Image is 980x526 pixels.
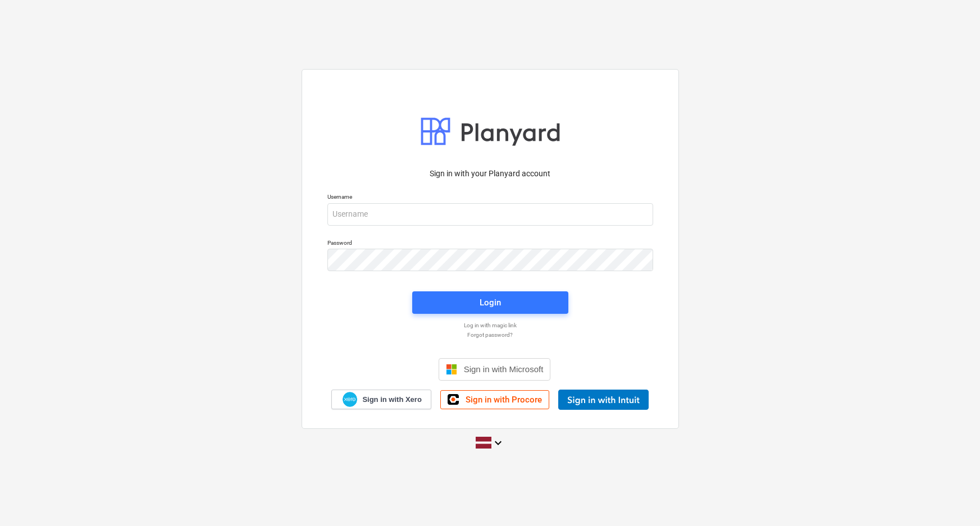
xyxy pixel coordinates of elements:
[480,295,501,310] div: Login
[322,322,659,329] a: Log in with magic link
[322,331,659,339] a: Forgot password?
[440,390,549,409] a: Sign in with Procore
[491,436,505,450] i: keyboard_arrow_down
[327,203,653,226] input: Username
[327,168,653,180] p: Sign in with your Planyard account
[327,193,653,203] p: Username
[343,392,357,407] img: Xero logo
[446,364,457,375] img: Microsoft logo
[466,395,542,405] span: Sign in with Procore
[331,390,431,409] a: Sign in with Xero
[327,239,653,249] p: Password
[362,395,421,405] span: Sign in with Xero
[464,364,544,374] span: Sign in with Microsoft
[412,291,568,314] button: Login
